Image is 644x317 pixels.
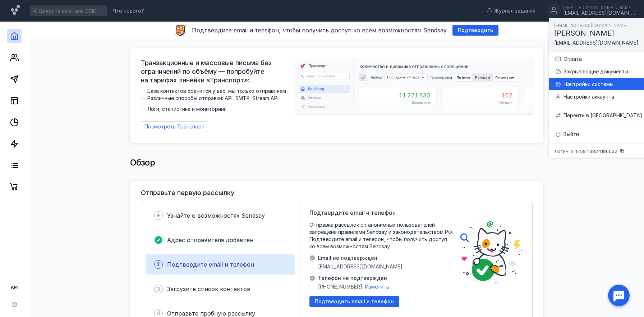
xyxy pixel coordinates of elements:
[458,27,493,33] span: Подтвердить
[554,23,627,28] span: [EMAIL_ADDRESS][DOMAIN_NAME]
[315,299,394,305] span: Подтвердить email и телефон
[318,263,402,270] span: [EMAIL_ADDRESS][DOMAIN_NAME]
[318,275,389,282] span: Телефон не подтвержден
[130,157,155,168] span: Обзор
[318,283,362,290] span: [PHONE_NUMBER]
[563,5,635,10] div: [EMAIL_ADDRESS][DOMAIN_NAME]
[365,283,389,290] button: Изменить
[563,112,642,119] div: Перейти в [GEOGRAPHIC_DATA]
[141,121,208,132] a: Посмотреть Транспорт
[157,261,160,268] span: 2
[144,124,204,130] span: Посмотреть Транспорт
[167,236,253,244] span: Адрес отправителя добавлен
[309,296,399,307] button: Подтвердить email и телефон
[494,7,535,14] span: Журнал заданий
[295,59,534,114] img: dashboard-transport-banner
[318,254,402,262] span: Email не подтвержден
[167,261,254,268] span: Подтвердите email и телефон
[365,284,389,290] span: Изменить
[167,285,250,293] span: Загрузите список контактов
[554,29,614,37] span: [PERSON_NAME]
[452,25,498,36] button: Подтвердить
[460,221,522,284] img: poster
[563,81,642,88] div: Настройки системы
[157,310,160,317] span: 4
[167,212,265,219] span: Узнайте о возможностях Sendsay
[563,131,642,138] div: Выйти
[563,93,642,100] div: Настройки аккаунта
[141,59,290,85] span: Транзакционные и массовые письма без ограничений по объёму — попробуйте на тарифах линейки «Транс...
[554,149,617,154] span: Логин: x_1758113824186032
[157,285,160,293] span: 3
[192,27,447,34] span: Подтвердите email и телефон, чтобы получить доступ ко всем возможностям Sendsay
[109,8,148,13] a: Что нового?
[141,87,290,113] span: — База контактов хранится у вас, мы только отправляем — Различные способы отправки: API, SMTP, St...
[554,40,639,46] span: [EMAIL_ADDRESS][DOMAIN_NAME]
[309,208,396,217] span: Подтвердите email и телефон
[167,310,255,317] span: Отправьте пробную рассылку
[563,68,642,75] div: Закрывающие документы
[483,7,539,14] a: Журнал заданий
[309,221,453,250] span: Отправка рассылок от анонимных пользователей запрещена правилами Sendsay и законодательством РФ. ...
[30,5,107,16] input: Введите email или CSID
[563,55,642,63] div: Оплата
[113,8,144,13] span: Что нового?
[141,189,234,196] h3: Отправьте первую рассылку
[563,10,635,16] div: [EMAIL_ADDRESS][DOMAIN_NAME]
